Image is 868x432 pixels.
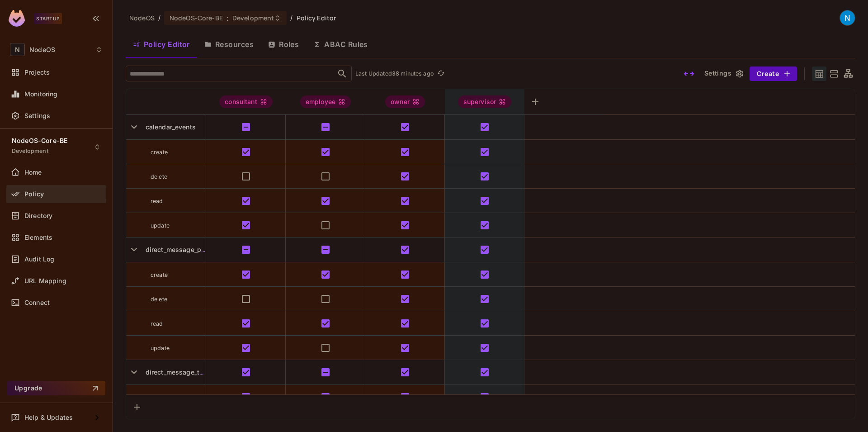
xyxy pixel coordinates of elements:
button: Upgrade [7,381,105,395]
img: NodeOS [840,10,855,25]
span: calendar_events [142,123,196,131]
span: read [151,320,163,327]
div: supervisor [458,95,512,108]
span: update [151,222,170,229]
span: create [151,394,168,401]
span: Audit Log [24,256,54,263]
button: Policy Editor [126,33,197,56]
span: Monitoring [24,90,58,98]
span: update [151,345,170,351]
div: employee [300,95,351,108]
span: Help & Updates [24,414,73,421]
button: Create [750,66,797,81]
span: refresh [437,69,445,78]
span: direct_message_threads [142,368,221,376]
span: Elements [24,234,52,241]
button: Roles [261,33,306,56]
span: URL Mapping [24,277,66,285]
button: refresh [436,68,447,79]
button: ABAC Rules [306,33,375,56]
p: Last Updated 38 minutes ago [355,70,434,77]
img: SReyMgAAAABJRU5ErkJggg== [9,10,25,27]
span: read [151,198,163,204]
span: Click to refresh data [434,68,447,79]
span: Connect [24,299,50,306]
span: the active workspace [129,14,155,22]
span: Directory [24,212,52,219]
span: NodeOS-Core-BE [170,14,223,22]
span: Policy Editor [297,14,336,22]
span: NodeOS-Core-BE [12,137,67,144]
span: direct_message_posts [142,246,215,253]
div: Startup [34,13,62,24]
span: Projects [24,69,50,76]
button: Resources [197,33,261,56]
span: delete [151,173,167,180]
span: Development [12,147,48,155]
span: : [226,14,229,22]
span: N [10,43,25,56]
span: delete [151,296,167,303]
span: create [151,271,168,278]
span: create [151,149,168,156]
li: / [158,14,160,22]
button: Settings [701,66,746,81]
span: Settings [24,112,50,119]
span: Workspace: NodeOS [29,46,55,53]
span: Policy [24,190,44,198]
li: / [290,14,292,22]
div: owner [385,95,425,108]
span: Home [24,169,42,176]
button: Open [336,67,349,80]
div: consultant [219,95,273,108]
span: Development [232,14,274,22]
